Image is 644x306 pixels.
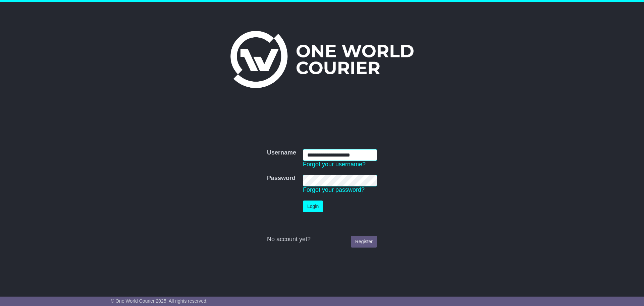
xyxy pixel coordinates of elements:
[267,236,377,243] div: No account yet?
[351,236,377,248] a: Register
[303,186,365,193] a: Forgot your password?
[230,31,414,88] img: One World
[303,201,323,212] button: Login
[267,175,296,182] label: Password
[303,161,366,168] a: Forgot your username?
[111,298,208,304] span: © One World Courier 2025. All rights reserved.
[267,149,296,157] label: Username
